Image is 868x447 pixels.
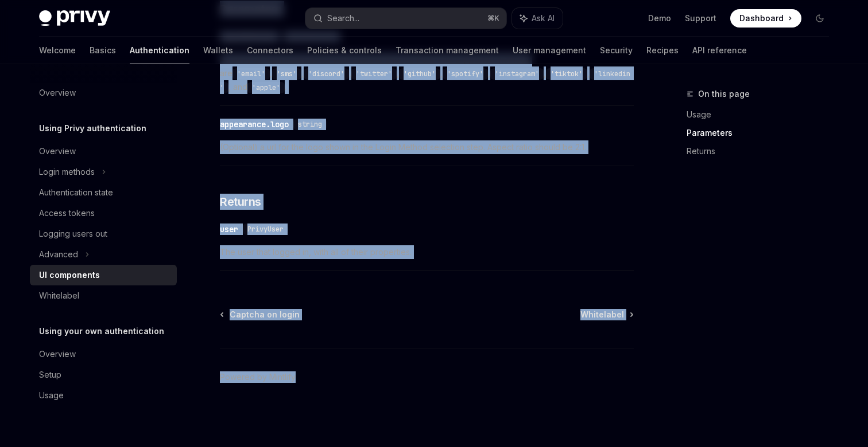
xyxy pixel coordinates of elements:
a: Logging users out [30,223,177,244]
span: An array of login methods for your users to choose from. The supported methods are , , , , , , , ... [220,53,634,94]
code: 'apple' [247,82,285,93]
a: Support [685,13,716,24]
code: 'github' [399,68,440,80]
code: 'sms' [272,68,301,80]
h5: Using Privy authentication [39,121,146,135]
div: UI components [39,268,100,282]
a: Whitelabel [30,285,177,306]
button: Ask AI [512,8,563,29]
div: Search... [327,11,359,25]
div: Login methods [39,165,95,179]
a: Recipes [646,37,679,64]
a: Dashboard [730,9,801,28]
code: 'tiktok' [546,68,587,80]
div: Advanced [39,248,78,261]
a: Connectors [247,37,293,64]
a: Whitelabel [580,309,633,320]
span: string [298,120,322,129]
div: Logging users out [39,227,107,241]
a: API reference [692,37,747,64]
a: Returns [687,142,838,160]
code: 'email' [232,68,270,80]
a: Overview [30,83,177,103]
a: Overview [30,141,177,162]
a: Captcha on login [221,309,300,320]
span: Ask AI [532,13,555,24]
span: ⌘ K [487,14,499,23]
a: User management [513,37,586,64]
a: Usage [687,105,838,124]
div: Whitelabel [39,289,79,303]
a: Wallets [203,37,233,64]
h5: Using your own authentication [39,324,164,338]
div: Overview [39,144,76,158]
span: Dashboard [739,13,784,24]
a: Security [600,37,633,64]
div: Overview [39,347,76,361]
div: appearance.logo [220,119,289,130]
span: PrivyUser [247,225,284,234]
span: On this page [698,87,750,101]
a: Overview [30,344,177,364]
a: Policies & controls [307,37,382,64]
a: UI components [30,265,177,285]
code: 'spotify' [443,68,488,80]
a: Authentication [130,37,189,64]
a: Welcome [39,37,76,64]
span: The user that logged in, with all of their properties. [220,245,634,259]
code: 'discord' [304,68,349,80]
div: Authentication state [39,186,113,199]
span: Returns [220,194,261,210]
code: 'instagram' [490,68,544,80]
a: Setup [30,364,177,385]
a: Parameters [687,124,838,142]
code: 'twitter' [351,68,397,80]
div: Setup [39,368,61,382]
img: dark logo [39,10,110,26]
div: Overview [39,86,76,100]
div: user [220,223,238,235]
div: Access tokens [39,206,95,220]
span: (Optional) a url for the logo shown in the Login Method selection step. Aspect ratio should be 2:1. [220,140,634,154]
span: Whitelabel [580,309,624,320]
a: Access tokens [30,203,177,223]
div: Usage [39,389,64,402]
button: Search...⌘K [305,8,506,29]
a: Demo [648,13,671,24]
a: Powered by Mintlify [220,371,296,383]
a: Authentication state [30,182,177,203]
button: Toggle dark mode [811,9,829,28]
span: Captcha on login [230,309,300,320]
a: Transaction management [396,37,499,64]
a: Usage [30,385,177,406]
a: Basics [90,37,116,64]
